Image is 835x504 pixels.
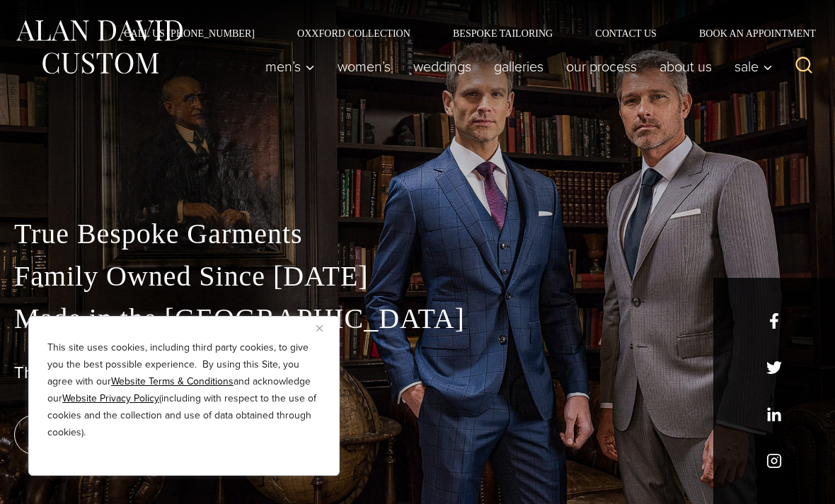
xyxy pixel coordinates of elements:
[103,28,821,38] nav: Secondary Navigation
[14,363,821,383] h1: The Best Custom Suits NYC Has to Offer
[14,213,821,340] p: True Bespoke Garments Family Owned Since [DATE] Made in the [GEOGRAPHIC_DATA]
[14,16,184,78] img: Alan David Custom
[103,28,276,38] a: Call Us [PHONE_NUMBER]
[265,59,315,74] span: Men’s
[316,320,333,336] button: Close
[316,325,323,332] img: Close
[678,28,821,38] a: Book an Appointment
[276,28,432,38] a: Oxxford Collection
[574,28,678,38] a: Contact Us
[47,339,321,441] p: This site uses cookies, including third party cookies, to give you the best possible experience. ...
[483,52,555,81] a: Galleries
[735,59,773,74] span: Sale
[326,52,402,81] a: Women’s
[111,374,234,389] a: Website Terms & Conditions
[432,28,574,38] a: Bespoke Tailoring
[14,415,212,455] a: book an appointment
[787,49,821,83] button: View Search Form
[648,52,723,81] a: About Us
[402,52,483,81] a: weddings
[254,52,780,81] nav: Primary Navigation
[555,52,648,81] a: Our Process
[62,391,159,406] a: Website Privacy Policy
